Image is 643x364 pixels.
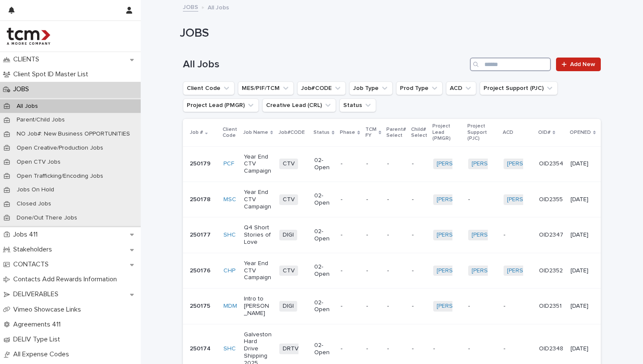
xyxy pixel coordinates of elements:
[433,345,462,352] p: -
[183,146,640,182] tr: 250179PCF Year End CTV CampaignCTV02-Open----[PERSON_NAME]-TCM [PERSON_NAME]-TCM [PERSON_NAME]-TC...
[480,81,558,95] button: Project Support (PJC)
[341,345,359,352] p: -
[208,2,229,12] p: All Jobs
[539,303,564,310] p: OID2351
[396,81,443,95] button: Prod Type
[314,228,334,243] p: 02-Open
[183,81,235,95] button: Client Code
[10,103,45,110] p: All Jobs
[539,345,564,352] p: OID2348
[446,81,476,95] button: ACD
[503,128,513,137] p: ACD
[297,81,346,95] button: Job#CODE
[223,231,236,239] a: SHC
[387,160,405,168] p: -
[223,345,236,352] a: SHC
[470,58,551,71] input: Search
[314,299,334,314] p: 02-Open
[366,345,380,352] p: -
[437,267,498,274] a: [PERSON_NAME]-TCM
[571,231,595,239] p: [DATE]
[340,128,355,137] p: Phase
[10,159,67,166] p: Open CTV Jobs
[571,303,595,310] p: [DATE]
[190,267,217,274] p: 250176
[279,194,298,205] span: CTV
[10,335,67,344] p: DELIV Type List
[279,344,302,354] span: DRTV
[244,295,272,317] p: Intro to [PERSON_NAME]
[238,81,294,95] button: MES/PIF/TCM
[539,267,564,274] p: OID2352
[386,125,406,141] p: Parent# Select
[243,128,268,137] p: Job Name
[504,345,532,352] p: -
[366,196,380,203] p: -
[314,342,334,356] p: 02-Open
[468,196,497,203] p: -
[504,303,532,310] p: -
[341,231,359,239] p: -
[366,303,380,310] p: -
[190,160,217,168] p: 250179
[223,303,237,310] a: MDM
[10,350,76,358] p: All Expense Codes
[341,267,359,274] p: -
[262,98,336,112] button: Creative Lead (CRL)
[10,144,110,152] p: Open Creative/Production Jobs
[190,303,217,310] p: 250175
[468,303,497,310] p: -
[223,267,235,274] a: CHP
[183,217,640,253] tr: 250177SHC Q4 Short Stories of LoveDIGI02-Open----[PERSON_NAME]-TCM [PERSON_NAME]-TCM -OID2347[DATE]-
[10,186,61,194] p: Jobs On Hold
[412,231,426,239] p: -
[180,26,598,41] h1: JOBS
[571,196,595,203] p: [DATE]
[472,160,533,168] a: [PERSON_NAME]-TCM
[279,159,298,169] span: CTV
[571,267,595,274] p: [DATE]
[412,160,426,168] p: -
[412,345,426,352] p: -
[387,231,405,239] p: -
[10,306,88,314] p: Vimeo Showcase Links
[190,345,217,352] p: 250174
[571,345,595,352] p: [DATE]
[412,303,426,310] p: -
[556,58,601,71] a: Add New
[349,81,393,95] button: Job Type
[571,160,595,168] p: [DATE]
[472,267,533,274] a: [PERSON_NAME]-TCM
[437,303,498,310] a: [PERSON_NAME]-TCM
[539,160,564,168] p: OID2354
[183,182,640,217] tr: 250178MSC Year End CTV CampaignCTV02-Open----[PERSON_NAME]-TCM -[PERSON_NAME]-TCM OID2355[DATE]-
[10,321,67,329] p: Agreements 411
[10,85,36,93] p: JOBS
[412,267,426,274] p: -
[244,153,272,175] p: Year End CTV Campaign
[472,231,533,239] a: [PERSON_NAME]-TCM
[366,231,380,239] p: -
[387,196,405,203] p: -
[570,128,591,137] p: OPENED
[10,200,58,208] p: Closed Jobs
[504,231,532,239] p: -
[387,303,405,310] p: -
[538,128,550,137] p: OID#
[10,290,65,298] p: DELIVERABLES
[10,173,110,180] p: Open Trafficking/Encoding Jobs
[223,125,238,141] p: Client Code
[437,231,498,239] a: [PERSON_NAME]-TCM
[244,189,272,210] p: Year End CTV Campaign
[190,231,217,239] p: 250177
[223,160,234,168] a: PCF
[341,303,359,310] p: -
[7,28,50,45] img: 4hMmSqQkux38exxPVZHQ
[10,275,124,283] p: Contacts Add Rewards Information
[183,289,640,324] tr: 250175MDM Intro to [PERSON_NAME]DIGI02-Open----[PERSON_NAME]-TCM --OID2351[DATE]-
[183,2,198,12] a: JOBS
[387,345,405,352] p: -
[190,196,217,203] p: 250178
[10,246,59,254] p: Stakeholders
